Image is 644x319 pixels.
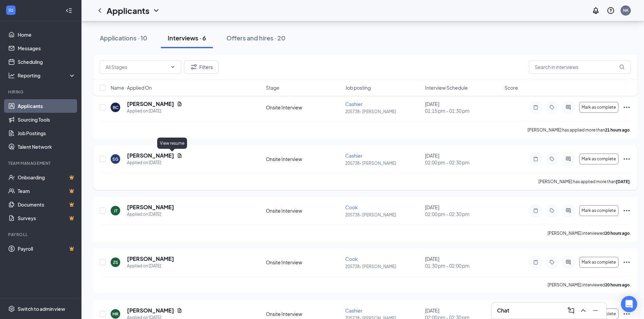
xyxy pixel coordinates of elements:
[18,99,76,113] a: Applicants
[8,232,74,237] div: Payroll
[566,305,576,316] button: ComposeMessage
[529,60,631,74] input: Search in interviews
[623,207,631,215] svg: Ellipses
[425,211,500,217] span: 02:00 pm - 02:30 pm
[564,105,572,110] svg: ActiveChat
[504,84,518,91] span: Score
[111,84,152,91] span: Name · Applied On
[590,305,601,316] button: Minimize
[532,260,540,265] svg: Note
[190,63,198,71] svg: Filter
[345,153,363,159] span: Cashier
[578,305,589,316] button: ChevronUp
[605,231,630,236] b: 20 hours ago
[579,102,619,113] button: Mark as complete
[18,41,76,55] a: Messages
[591,306,600,315] svg: Minimize
[548,260,556,265] svg: Tag
[592,6,600,15] svg: Notifications
[497,307,509,314] h3: Chat
[564,208,572,213] svg: ActiveChat
[113,105,118,110] div: BC
[532,156,540,162] svg: Note
[18,126,76,140] a: Job Postings
[8,160,74,166] div: Team Management
[607,6,615,15] svg: QuestionInfo
[177,308,182,313] svg: Document
[425,152,500,166] div: [DATE]
[582,105,616,110] span: Mark as complete
[564,260,572,265] svg: ActiveChat
[616,179,630,184] b: [DATE]
[623,7,629,13] div: NK
[266,84,279,91] span: Stage
[8,305,15,312] svg: Settings
[623,310,631,318] svg: Ellipses
[18,184,76,198] a: TeamCrown
[582,157,616,161] span: Mark as complete
[425,107,500,114] span: 01:15 pm - 01:30 pm
[184,60,219,74] button: Filter Filters
[18,55,76,69] a: Scheduling
[425,204,500,217] div: [DATE]
[18,242,76,255] a: PayrollCrown
[18,171,76,184] a: OnboardingCrown
[579,306,587,315] svg: ChevronUp
[266,259,341,266] div: Onsite Interview
[582,208,616,213] span: Mark as complete
[548,230,631,236] p: [PERSON_NAME] interviewed .
[345,160,421,166] p: 205738- [PERSON_NAME]
[266,311,341,317] div: Onsite Interview
[266,104,341,111] div: Onsite Interview
[157,138,187,149] div: View resume
[605,282,630,287] b: 20 hours ago
[226,34,286,42] div: Offers and hires · 20
[623,103,631,111] svg: Ellipses
[345,264,421,269] p: 205738- [PERSON_NAME]
[548,282,631,288] p: [PERSON_NAME] interviewed .
[623,155,631,163] svg: Ellipses
[127,255,174,263] h5: [PERSON_NAME]
[66,7,72,14] svg: Collapse
[532,105,540,110] svg: Note
[96,6,104,15] svg: ChevronLeft
[8,89,74,95] div: Hiring
[425,101,500,114] div: [DATE]
[18,305,65,312] div: Switch to admin view
[528,127,631,133] p: [PERSON_NAME] has applied more than .
[345,256,358,262] span: Cook
[532,208,540,213] svg: Note
[266,207,341,214] div: Onsite Interview
[266,156,341,162] div: Onsite Interview
[152,6,160,15] svg: ChevronDown
[579,257,619,268] button: Mark as complete
[113,260,118,265] div: ZS
[18,211,76,225] a: SurveysCrown
[177,153,182,158] svg: Document
[18,28,76,41] a: Home
[177,101,182,107] svg: Document
[579,154,619,164] button: Mark as complete
[127,307,174,314] h5: [PERSON_NAME]
[345,109,421,114] p: 205738- [PERSON_NAME]
[8,72,15,79] svg: Analysis
[127,263,174,269] div: Applied on [DATE]
[100,34,147,42] div: Applications · 10
[168,34,206,42] div: Interviews · 6
[579,205,619,216] button: Mark as complete
[345,212,421,218] p: 205738- [PERSON_NAME]
[425,262,500,269] span: 01:30 pm - 02:00 pm
[106,63,167,71] input: All Stages
[127,152,174,159] h5: [PERSON_NAME]
[605,127,630,132] b: 21 hours ago
[548,105,556,110] svg: Tag
[127,203,174,211] h5: [PERSON_NAME]
[18,72,76,79] div: Reporting
[548,208,556,213] svg: Tag
[7,7,14,14] svg: WorkstreamLogo
[18,113,76,126] a: Sourcing Tools
[127,211,174,218] div: Applied on [DATE]
[170,64,176,70] svg: ChevronDown
[18,198,76,211] a: DocumentsCrown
